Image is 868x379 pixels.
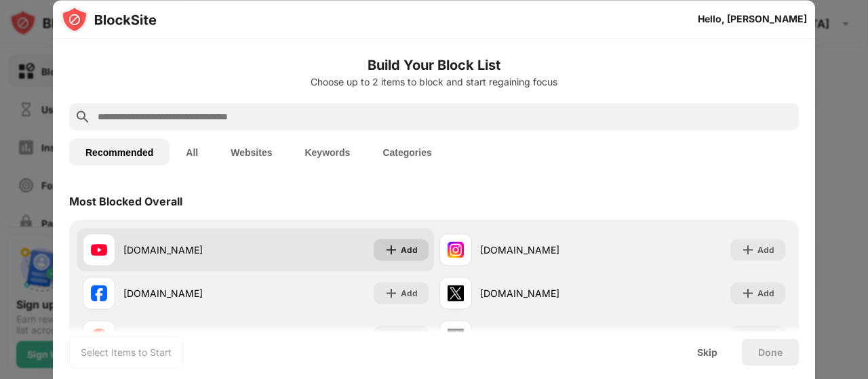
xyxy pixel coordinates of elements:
button: Recommended [69,138,170,165]
button: Categories [366,138,448,165]
div: [DOMAIN_NAME] [480,286,612,300]
div: Done [758,346,783,357]
img: favicons [91,285,107,301]
div: Add [757,286,774,300]
div: [DOMAIN_NAME] [123,286,256,300]
div: [DOMAIN_NAME] [480,243,612,257]
div: [DOMAIN_NAME] [123,243,256,257]
h6: Build Your Block List [69,54,799,75]
div: Hello, [PERSON_NAME] [698,14,807,24]
div: Add [401,286,418,300]
div: Skip [697,346,717,357]
div: Add [401,243,418,256]
div: Select Items to Start [81,345,172,359]
img: favicons [91,241,107,258]
img: logo-blocksite.svg [61,5,157,33]
button: Keywords [288,138,366,165]
button: All [170,138,214,165]
img: favicons [448,285,464,301]
div: Add [757,243,774,256]
button: Websites [214,138,288,165]
div: Most Blocked Overall [69,194,182,207]
img: search.svg [75,108,91,125]
img: favicons [448,241,464,258]
div: Choose up to 2 items to block and start regaining focus [69,76,799,87]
